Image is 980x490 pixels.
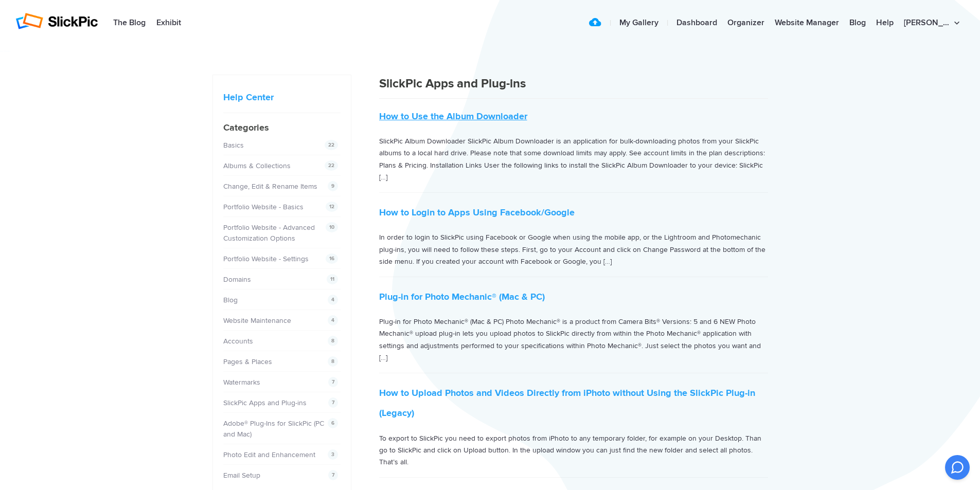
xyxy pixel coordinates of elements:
a: How to Upload Photos and Videos Directly from iPhoto without Using the SlickPic Plug-in (Legacy) [379,387,755,419]
span: 9 [328,181,338,191]
span: 3 [328,449,338,460]
a: Portfolio Website - Basics [223,203,304,211]
p: To export to SlickPic you need to export photos from iPhoto to any temporary folder, for example ... [379,432,768,468]
span: 7 [328,470,338,480]
a: Change, Edit & Rename Items [223,182,317,191]
span: 10 [326,222,338,232]
a: Adobe® Plug-Ins for SlickPic (PC and Mac) [223,419,324,439]
span: 16 [326,253,338,264]
span: 4 [328,315,338,325]
span: 8 [328,356,338,367]
span: 22 [325,160,338,171]
span: 6 [328,418,338,428]
a: Portfolio Website - Advanced Customization Options [223,223,315,243]
a: How to Login to Apps Using Facebook/Google [379,207,575,218]
a: Blog [223,296,238,304]
span: 7 [328,377,338,387]
a: Photo Edit and Enhancement [223,450,315,459]
a: Domains [223,275,251,284]
span: SlickPic Apps and Plug-ins [379,76,526,91]
span: 11 [327,274,338,284]
a: Help Center [223,92,274,103]
a: SlickPic Apps and Plug-ins [223,398,307,407]
p: In order to login to SlickPic using Facebook or Google when using the mobile app, or the Lightroo... [379,231,768,267]
p: SlickPic Album Downloader SlickPic Album Downloader is an application for bulk-downloading photos... [379,135,768,183]
span: 8 [328,336,338,346]
a: Watermarks [223,378,260,387]
a: How to Use the Album Downloader [379,111,527,122]
a: Portfolio Website - Settings [223,255,309,263]
a: Basics [223,141,244,150]
a: Albums & Collections [223,161,291,170]
a: Plug-in for Photo Mechanic® (Mac & PC) [379,291,545,302]
a: Website Maintenance [223,316,291,325]
a: Accounts [223,337,253,346]
a: Email Setup [223,471,260,480]
span: 12 [326,202,338,212]
h4: Categories [223,121,341,135]
span: 4 [328,295,338,305]
p: Plug-in for Photo Mechanic® (Mac & PC) Photo Mechanic® is a product from Camera Bits® Versions: 5... [379,316,768,364]
a: Pages & Places [223,357,272,366]
span: 22 [325,140,338,150]
span: 7 [328,397,338,408]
